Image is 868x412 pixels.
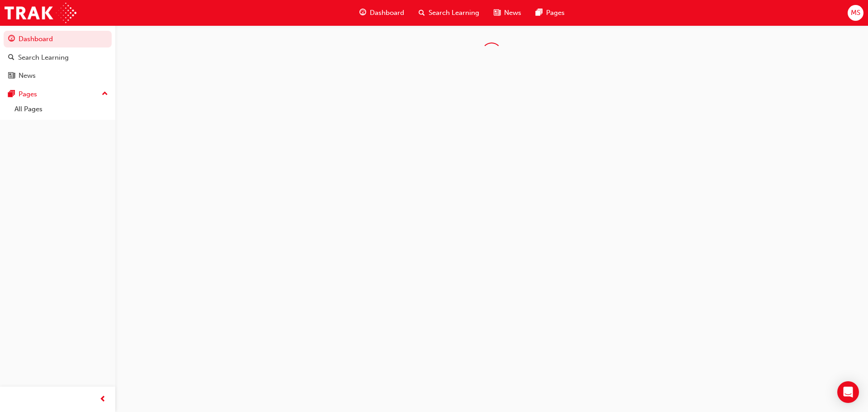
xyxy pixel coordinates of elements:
img: Trak [5,3,76,23]
a: Dashboard [4,31,112,47]
a: All Pages [11,102,112,116]
span: news-icon [8,72,15,80]
span: Search Learning [429,8,479,18]
a: guage-iconDashboard [352,4,411,22]
a: Search Learning [4,49,112,66]
div: News [19,71,36,81]
a: News [4,67,112,84]
span: guage-icon [8,35,15,43]
button: Pages [4,86,112,103]
span: up-icon [102,88,108,100]
div: Pages [19,89,37,99]
a: search-iconSearch Learning [411,4,486,22]
span: Dashboard [370,8,404,18]
a: news-iconNews [486,4,528,22]
span: Pages [546,8,565,18]
span: MS [851,8,860,18]
span: prev-icon [99,394,106,405]
span: search-icon [419,7,425,19]
div: Open Intercom Messenger [837,381,859,403]
div: Search Learning [18,52,69,63]
span: guage-icon [359,7,366,19]
span: pages-icon [8,90,15,99]
button: DashboardSearch LearningNews [4,29,112,86]
button: MS [848,5,863,21]
a: pages-iconPages [528,4,572,22]
span: news-icon [494,7,500,19]
span: News [504,8,521,18]
span: pages-icon [536,7,542,19]
span: search-icon [8,54,14,62]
